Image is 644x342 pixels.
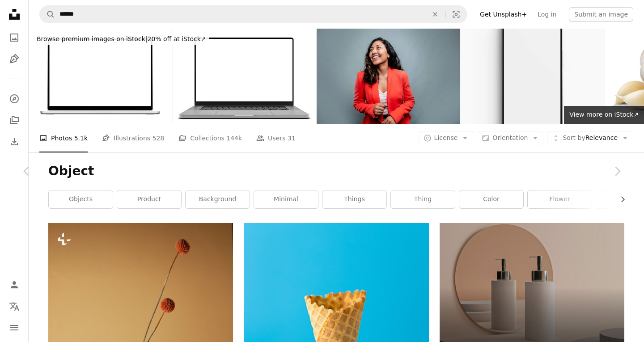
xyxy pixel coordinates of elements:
[477,131,543,145] button: Orientation
[5,319,23,337] button: Menu
[40,6,55,23] button: Search Unsplash
[186,190,250,208] a: background
[419,131,474,145] button: License
[569,111,639,118] span: View more on iStock ↗
[528,190,592,208] a: flower
[173,29,316,124] img: Laptop with an empty blank screen, CGI render
[564,106,644,124] a: View more on iStock↗
[5,297,23,315] button: Language
[29,29,172,124] img: Laptop Mockup with a white screen isolated on a white background, a High-quality Studio shot
[459,190,523,208] a: color
[425,6,445,23] button: Clear
[288,133,296,143] span: 31
[39,5,467,23] form: Find visuals sitewide
[569,7,633,21] button: Submit an image
[178,124,242,152] a: Collections 144k
[5,50,23,68] a: Illustrations
[317,29,460,124] img: Businesswoman contemplating on a gray background
[492,134,528,141] span: Orientation
[102,124,164,152] a: Illustrations 528
[461,29,604,124] img: Smartphone template with blank screen on white background
[117,190,181,208] a: product
[5,111,23,129] a: Collections
[256,124,296,152] a: Users 31
[226,133,242,143] span: 144k
[547,131,633,145] button: Sort byRelevance
[563,134,618,143] span: Relevance
[29,29,214,50] a: Browse premium images on iStock|20% off at iStock↗
[48,163,624,179] h1: Object
[391,190,455,208] a: thing
[5,90,23,108] a: Explore
[322,190,386,208] a: things
[445,6,467,23] button: Visual search
[37,35,147,42] span: Browse premium images on iStock |
[590,128,644,214] a: Next
[37,35,206,42] span: 20% off at iStock ↗
[5,276,23,294] a: Log in / Sign up
[254,190,318,208] a: minimal
[434,134,458,141] span: License
[5,29,23,46] a: Photos
[475,7,532,21] a: Get Unsplash+
[563,134,585,141] span: Sort by
[532,7,562,21] a: Log in
[153,133,165,143] span: 528
[49,190,113,208] a: objects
